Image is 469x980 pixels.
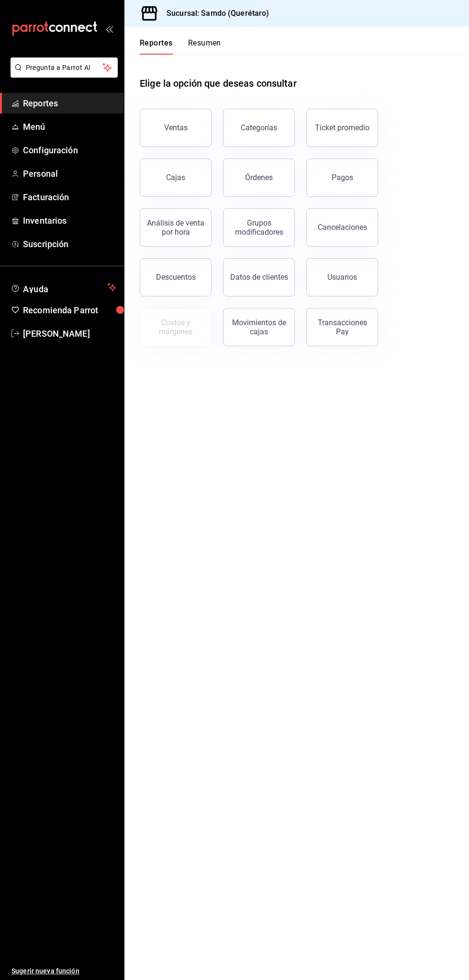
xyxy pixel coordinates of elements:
span: Inventarios [23,214,116,227]
div: Costos y márgenes [146,318,205,336]
button: Ticket promedio [306,109,378,147]
div: Cancelaciones [318,223,367,232]
span: [PERSON_NAME] [23,327,116,340]
button: Movimientos de cajas [223,308,295,346]
span: Reportes [23,97,116,110]
button: Transacciones Pay [306,308,378,346]
button: Contrata inventarios para ver este reporte [140,308,212,346]
span: Sugerir nueva función [11,966,116,976]
button: Análisis de venta por hora [140,208,212,247]
button: Órdenes [223,159,295,197]
a: Cajas [140,159,212,197]
div: Transacciones Pay [313,318,372,336]
span: Suscripción [23,238,116,251]
div: Órdenes [245,173,273,182]
span: Facturación [23,191,116,204]
div: Grupos modificadores [229,218,289,237]
button: Reportes [140,38,173,55]
div: Datos de clientes [230,273,288,282]
button: Descuentos [140,258,212,296]
div: Análisis de venta por hora [146,218,205,237]
div: navigation tabs [140,38,221,55]
div: Categorías [241,123,277,132]
span: Menú [23,120,116,133]
button: Datos de clientes [223,258,295,296]
span: Personal [23,167,116,180]
h3: Sucursal: Samdo (Querétaro) [159,8,269,19]
div: Cajas [166,172,186,183]
button: open_drawer_menu [105,25,113,33]
div: Pagos [332,173,353,182]
div: Ticket promedio [315,123,369,132]
div: Usuarios [327,273,357,282]
button: Cancelaciones [306,208,378,247]
span: Configuración [23,144,116,157]
div: Movimientos de cajas [229,318,289,336]
button: Grupos modificadores [223,208,295,247]
a: Pregunta a Parrot AI [7,69,118,80]
h1: Elige la opción que deseas consultar [140,76,297,91]
div: Ventas [164,123,188,132]
button: Categorías [223,109,295,147]
div: Descuentos [156,273,196,282]
span: Ayuda [23,282,104,293]
button: Resumen [188,38,221,55]
span: Pregunta a Parrot AI [26,63,103,73]
span: Recomienda Parrot [23,304,116,317]
button: Pregunta a Parrot AI [11,57,118,78]
button: Pagos [306,159,378,197]
button: Ventas [140,109,212,147]
button: Usuarios [306,258,378,296]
